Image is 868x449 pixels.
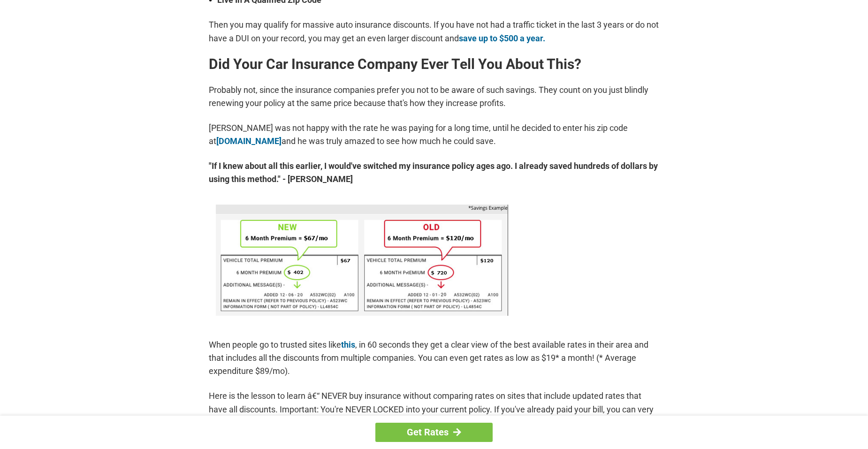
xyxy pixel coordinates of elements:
[209,84,659,110] p: Probably not, since the insurance companies prefer you not to be aware of such savings. They coun...
[209,122,659,148] p: [PERSON_NAME] was not happy with the rate he was paying for a long time, until he decided to ente...
[459,33,545,43] a: save up to $500 a year.
[209,57,659,72] h2: Did Your Car Insurance Company Ever Tell You About This?
[209,18,659,45] p: Then you may qualify for massive auto insurance discounts. If you have not had a traffic ticket i...
[209,160,659,186] strong: "If I knew about all this earlier, I would've switched my insurance policy ages ago. I already sa...
[216,205,508,316] img: savings
[375,423,493,442] a: Get Rates
[341,340,355,350] a: this
[209,338,659,378] p: When people go to trusted sites like , in 60 seconds they get a clear view of the best available ...
[209,389,659,429] p: Here is the lesson to learn â€“ NEVER buy insurance without comparing rates on sites that include...
[216,136,282,146] a: [DOMAIN_NAME]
